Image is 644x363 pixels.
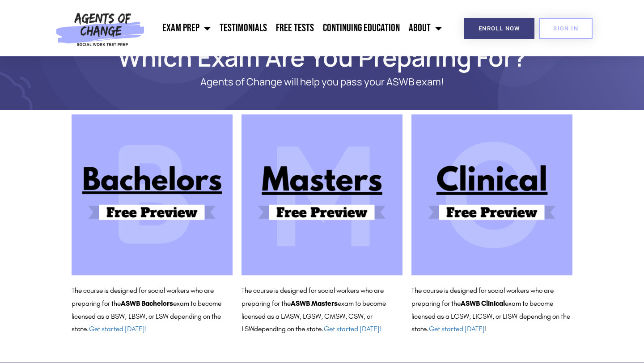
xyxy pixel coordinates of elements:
a: Free Tests [271,17,318,39]
nav: Menu [149,17,447,39]
b: ASWB Clinical [461,299,505,308]
b: ASWB Bachelors [121,299,173,308]
a: Continuing Education [318,17,404,39]
p: The course is designed for social workers who are preparing for the exam to become licensed as a ... [72,284,233,336]
p: Agents of Change will help you pass your ASWB exam! [103,76,541,88]
a: SIGN IN [539,18,593,39]
a: Testimonials [215,17,271,39]
span: SIGN IN [553,25,578,31]
b: ASWB Masters [291,299,338,308]
span: Enroll Now [479,25,520,31]
a: Enroll Now [464,18,534,39]
h1: Which Exam Are You Preparing For? [67,47,577,68]
span: . ! [427,325,487,333]
a: Get started [DATE]! [324,325,381,333]
a: Get started [DATE]! [89,325,147,333]
a: About [404,17,446,39]
a: Get started [DATE] [429,325,485,333]
p: The course is designed for social workers who are preparing for the exam to become licensed as a ... [241,284,402,336]
span: depending on the state. [254,325,381,333]
p: The course is designed for social workers who are preparing for the exam to become licensed as a ... [411,284,572,336]
a: Exam Prep [158,17,215,39]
